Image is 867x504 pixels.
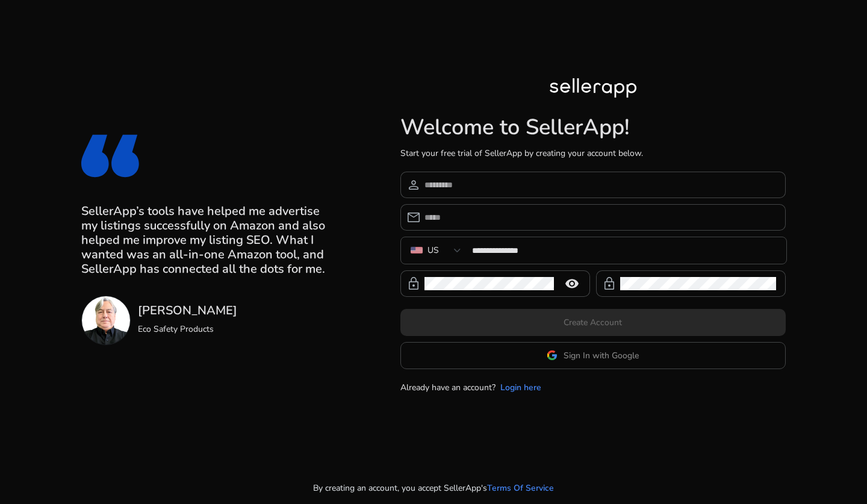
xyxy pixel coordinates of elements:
mat-icon: remove_red_eye [558,276,586,291]
span: lock [602,276,617,291]
h1: Welcome to SellerApp! [400,114,786,140]
h3: [PERSON_NAME] [138,303,237,318]
p: Already have an account? [400,381,496,394]
span: person [406,178,421,192]
a: Terms Of Service [487,482,554,494]
div: US [427,244,439,257]
p: Eco Safety Products [138,323,237,335]
a: Login here [500,381,541,394]
h3: SellerApp’s tools have helped me advertise my listings successfully on Amazon and also helped me ... [81,204,338,276]
p: Start your free trial of SellerApp by creating your account below. [400,147,786,160]
span: email [406,210,421,225]
span: lock [406,276,421,291]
